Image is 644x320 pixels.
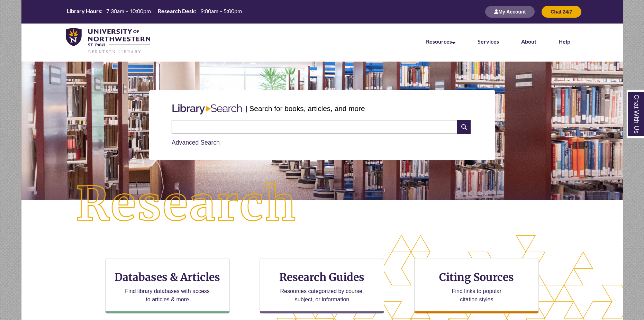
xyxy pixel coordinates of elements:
p: | Search for books, articles, and more [245,103,365,114]
span: 9:00am – 5:00pm [200,8,242,14]
p: Find library databases with access to articles & more [122,287,212,304]
a: Research Guides Resources categorized by course, subject, or information [260,258,384,313]
a: Hours Today [64,7,245,17]
th: Library Hours: [64,7,103,15]
a: Resources [426,38,455,45]
a: Citing Sources Find links to popular citation styles [414,258,539,313]
h3: Research Guides [265,271,378,284]
img: Libary Search [169,101,245,117]
a: Databases & Articles Find library databases with access to articles & more [105,258,230,313]
img: Research [51,157,322,252]
button: Chat 24/7 [542,6,581,18]
button: My Account [485,6,535,18]
a: Services [478,38,499,45]
a: My Account [485,9,535,15]
a: Help [559,38,570,45]
p: Find links to popular citation styles [443,287,510,304]
th: Research Desk: [155,7,197,15]
a: About [521,38,536,45]
table: Hours Today [64,7,245,16]
p: Resources categorized by course, subject, or information [277,287,367,304]
i: Search [457,120,470,134]
h3: Citing Sources [435,271,519,284]
a: Advanced Search [172,139,220,146]
img: UNWSP Library Logo [66,28,151,55]
a: Chat 24/7 [542,9,581,15]
h3: Databases & Articles [111,271,224,284]
span: 7:30am – 10:00pm [106,8,151,14]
